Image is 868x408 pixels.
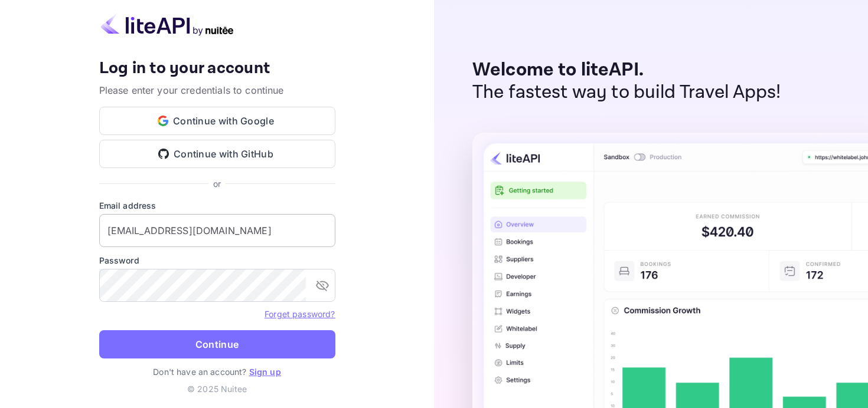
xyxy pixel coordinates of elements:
[99,199,335,212] label: Email address
[249,367,281,377] a: Sign up
[472,59,781,81] p: Welcome to liteAPI.
[265,308,335,320] a: Forget password?
[99,330,335,358] button: Continue
[99,254,335,266] label: Password
[99,366,335,378] p: Don't have an account?
[99,140,335,168] button: Continue with GitHub
[311,274,334,297] button: toggle password visibility
[99,383,335,395] p: © 2025 Nuitee
[99,58,335,79] h4: Log in to your account
[99,214,335,247] input: Enter your email address
[99,107,335,135] button: Continue with Google
[213,177,221,190] p: or
[265,309,335,319] a: Forget password?
[99,83,335,97] p: Please enter your credentials to continue
[99,13,235,36] img: liteapi
[472,81,781,104] p: The fastest way to build Travel Apps!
